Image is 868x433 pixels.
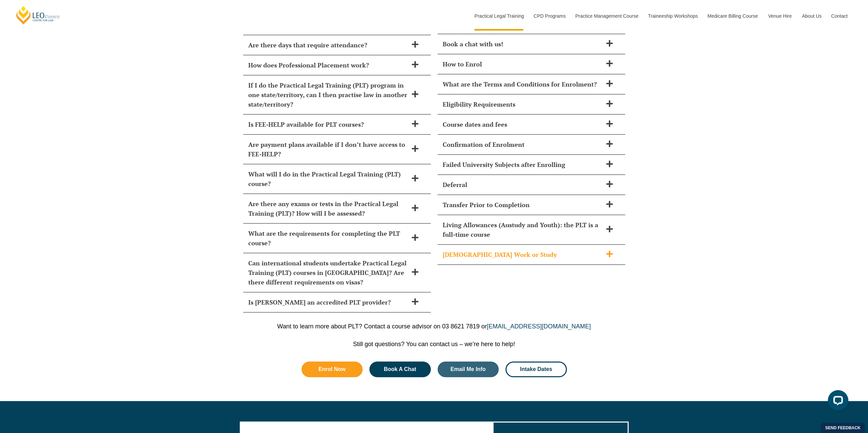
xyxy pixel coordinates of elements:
a: Practice Management Course [570,1,643,31]
h2: Is [PERSON_NAME] an accredited PLT provider? [248,297,408,307]
h2: Confirmation of Enrolment [443,140,602,149]
a: CPD Programs [528,1,570,31]
h2: [DEMOGRAPHIC_DATA] Work or Study [443,250,602,259]
a: Medicare Billing Course [702,1,763,31]
a: Contact [826,1,853,31]
p: Still got questions? You can contact us – we’re here to help! [240,340,629,348]
h2: Can international students undertake Practical Legal Training (PLT) courses in [GEOGRAPHIC_DATA]?... [248,258,408,287]
span: Intake Dates [520,367,552,372]
h2: Is FEE-HELP available for PLT courses? [248,120,408,129]
h2: If I do the Practical Legal Training (PLT) program in one state/territory, can I then practise la... [248,80,408,109]
a: [EMAIL_ADDRESS][DOMAIN_NAME] [487,323,591,330]
span: Email Me Info [451,367,486,372]
p: Want to learn more about PLT? Contact a course advisor on 03 8621 7819 or [240,323,629,330]
h2: Transfer Prior to Completion [443,200,602,210]
h2: What will I do in the Practical Legal Training (PLT) course? [248,169,408,188]
h2: Course dates and fees [443,120,602,129]
h2: Are there days that require attendance? [248,40,408,50]
a: Email Me Info [438,361,499,377]
span: Enrol Now [319,367,345,372]
a: Practical Legal Training [469,1,529,31]
a: Traineeship Workshops [643,1,702,31]
a: About Us [797,1,826,31]
h2: Living Allowances (Austudy and Youth): the PLT is a full-time course [443,220,602,239]
iframe: LiveChat chat widget [822,387,851,416]
a: Venue Hire [763,1,797,31]
h2: Failed University Subjects after Enrolling [443,160,602,169]
h2: Book a chat with us! [443,39,602,49]
h2: Eligibility Requirements [443,99,602,109]
a: Enrol Now [301,361,363,377]
a: Book A Chat [369,361,431,377]
h2: What are the Terms and Conditions for Enrolment? [443,79,602,89]
span: Book A Chat [384,367,416,372]
a: Intake Dates [505,361,567,377]
h2: How to Enrol [443,59,602,69]
h2: How does Professional Placement work? [248,60,408,70]
a: [PERSON_NAME] Centre for Law [15,5,61,25]
h2: Deferral [443,180,602,189]
h2: What are the requirements for completing the PLT course? [248,229,408,248]
h2: Are there any exams or tests in the Practical Legal Training (PLT)? How will I be assessed? [248,199,408,218]
h2: Are payment plans available if I don’t have access to FEE-HELP? [248,140,408,159]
